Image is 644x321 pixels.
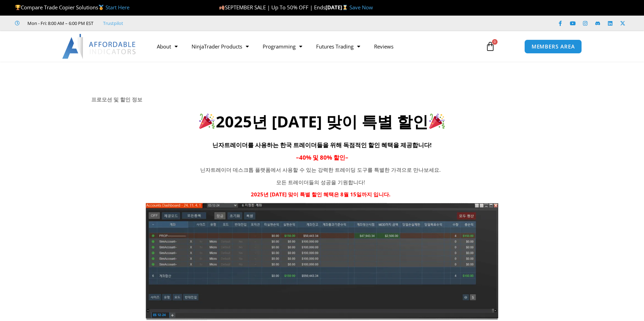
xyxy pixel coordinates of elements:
[105,4,129,11] a: Start Here
[325,4,349,11] strong: [DATE]
[91,112,553,132] h2: 2025년 [DATE] 맞이 특별 할인
[219,5,224,10] img: 🍂
[429,113,445,129] img: 🎉
[15,4,129,11] span: Compare Trade Copier Solutions
[103,19,123,27] a: Trustpilot
[91,96,553,103] h6: 프로모션 및 할인 정보
[144,202,500,320] img: KoreanTranslation | Affordable Indicators – NinjaTrader
[150,38,185,54] a: About
[299,153,345,161] span: 40% 및 80% 할인
[342,5,348,10] img: ⌛
[475,36,506,56] a: 0
[296,153,299,161] span: –
[199,113,215,129] img: 🎉
[26,19,93,27] span: Mon - Fri: 8:00 AM – 6:00 PM EST
[212,141,432,149] span: 닌자트레이더를 사용하는 한국 트레이더들을 위해 독점적인 할인 혜택을 제공합니다!
[524,39,582,54] a: MEMBERS AREA
[345,153,348,161] span: –
[349,4,373,11] a: Save Now
[256,38,309,54] a: Programming
[62,34,137,59] img: LogoAI | Affordable Indicators – NinjaTrader
[185,38,256,54] a: NinjaTrader Products
[178,165,463,175] p: 닌자트레이더 데스크톱 플랫폼에서 사용할 수 있는 강력한 트레이딩 도구를 특별한 가격으로 만나보세요.
[251,191,390,198] strong: 2025년 [DATE] 맞이 특별 할인 혜택은 8월 15일까지 입니다.
[309,38,367,54] a: Futures Trading
[178,178,463,187] p: 모든 트레이더들의 성공을 기원합니다!
[532,44,575,49] span: MEMBERS AREA
[219,4,325,11] span: SEPTEMBER SALE | Up To 50% OFF | Ends
[99,5,104,10] img: 🥇
[367,38,400,54] a: Reviews
[150,38,477,54] nav: Menu
[15,5,20,10] img: 🏆
[492,39,498,45] span: 0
